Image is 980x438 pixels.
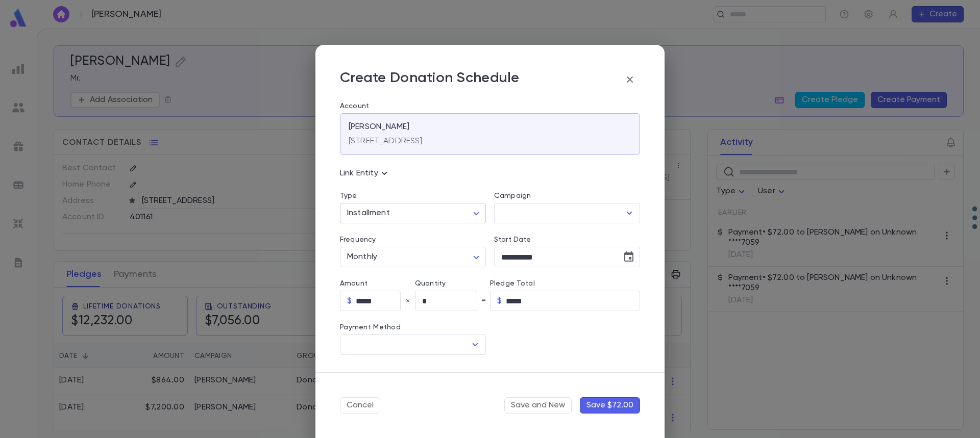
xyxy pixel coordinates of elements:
button: Scheduled Installments [340,367,454,387]
button: Cancel [340,397,380,414]
button: Open [468,338,482,352]
label: Account [340,102,640,110]
p: Link Entity [340,167,390,179]
label: Campaign [494,192,531,200]
label: Type [340,192,357,200]
label: Amount [340,279,415,288]
p: [STREET_ADDRESS] [349,136,423,146]
p: [PERSON_NAME] [349,122,409,132]
button: Save $72.00 [580,397,640,414]
span: Monthly [347,253,377,261]
button: Choose date, selected date is Oct 31, 2025 [619,247,639,267]
label: Pledge Total [490,279,640,288]
span: Installment [347,209,390,217]
div: Monthly [340,247,486,267]
button: Open [622,206,636,220]
p: $ [497,296,502,306]
p: $ [347,296,352,306]
p: Payment Method [340,323,486,331]
label: Frequency [340,236,376,244]
p: = [481,296,486,306]
label: Quantity [415,279,490,288]
button: Save and New [504,397,572,414]
label: Start Date [494,236,640,244]
div: Installment [340,203,486,223]
p: Create Donation Schedule [340,69,520,90]
span: Scheduled Installments [340,371,454,383]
